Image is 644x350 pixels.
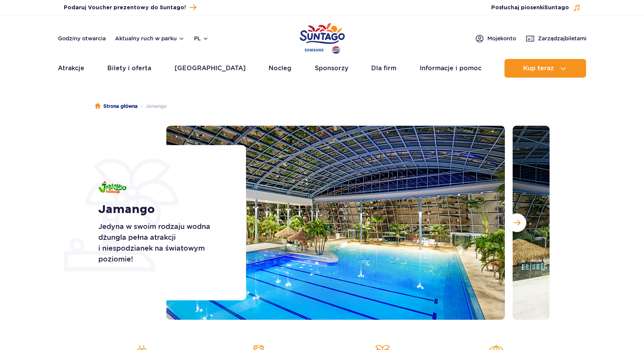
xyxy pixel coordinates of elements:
[371,59,396,78] a: Dla firm
[64,4,186,12] span: Podaruj Voucher prezentowy do Suntago!
[545,5,569,10] span: Suntago
[107,59,151,78] a: Bilety i oferta
[64,2,196,13] a: Podaruj Voucher prezentowy do Suntago!
[475,34,516,43] a: Mojekonto
[98,181,126,193] img: Jamango
[508,213,526,232] button: Następny slajd
[58,59,84,78] a: Atrakcje
[420,59,482,78] a: Informacje i pomoc
[95,102,138,110] a: Strona główna
[504,59,586,78] button: Kup teraz
[138,102,167,110] li: Jamango
[315,59,348,78] a: Sponsorzy
[300,19,345,55] a: Park of Poland
[487,35,516,42] span: Moje konto
[98,221,229,265] p: Jedyna w swoim rodzaju wodna dżungla pełna atrakcji i niespodzianek na światowym poziomie!
[98,203,229,217] h1: Jamango
[175,59,246,78] a: [GEOGRAPHIC_DATA]
[538,35,586,42] span: Zarządzaj biletami
[525,34,586,43] a: Zarządzajbiletami
[491,4,569,12] span: Posłuchaj piosenki
[491,4,581,12] button: Posłuchaj piosenkiSuntago
[58,35,106,42] a: Godziny otwarcia
[269,59,291,78] a: Nocleg
[523,65,554,72] span: Kup teraz
[194,35,209,42] button: pl
[115,35,185,42] button: Aktualny ruch w parku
